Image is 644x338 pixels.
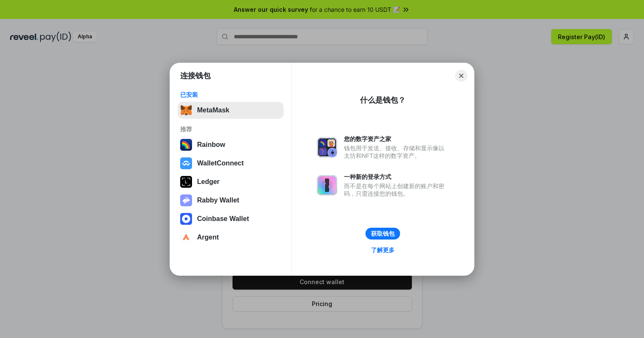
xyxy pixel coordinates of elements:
h1: 连接钱包 [180,71,211,81]
img: svg+xml,%3Csvg%20width%3D%2228%22%20height%3D%2228%22%20viewBox%3D%220%200%2028%2028%22%20fill%3D... [180,157,192,169]
button: Ledger [178,173,284,190]
img: svg+xml,%3Csvg%20xmlns%3D%22http%3A%2F%2Fwww.w3.org%2F2000%2Fsvg%22%20fill%3D%22none%22%20viewBox... [317,137,337,157]
div: 推荐 [180,125,281,133]
a: 了解更多 [366,245,400,255]
div: 什么是钱包？ [360,95,406,105]
div: WalletConnect [197,160,244,167]
img: svg+xml,%3Csvg%20width%3D%2228%22%20height%3D%2228%22%20viewBox%3D%220%200%2028%2028%22%20fill%3D... [180,232,192,243]
img: svg+xml,%3Csvg%20xmlns%3D%22http%3A%2F%2Fwww.w3.org%2F2000%2Fsvg%22%20width%3D%2228%22%20height%3... [180,176,192,188]
div: 钱包用于发送、接收、存储和显示像以太坊和NFT这样的数字资产。 [344,144,449,160]
div: Argent [197,234,219,241]
button: MetaMask [178,102,284,119]
div: Coinbase Wallet [197,215,249,223]
img: svg+xml,%3Csvg%20fill%3D%22none%22%20height%3D%2233%22%20viewBox%3D%220%200%2035%2033%22%20width%... [180,104,192,116]
button: Rabby Wallet [178,192,284,209]
img: svg+xml,%3Csvg%20xmlns%3D%22http%3A%2F%2Fwww.w3.org%2F2000%2Fsvg%22%20fill%3D%22none%22%20viewBox... [317,175,337,195]
div: MetaMask [197,106,229,114]
button: Coinbase Wallet [178,210,284,227]
div: Ledger [197,178,219,186]
div: 您的数字资产之家 [344,135,449,143]
div: Rabby Wallet [197,197,239,204]
img: svg+xml,%3Csvg%20width%3D%2228%22%20height%3D%2228%22%20viewBox%3D%220%200%2028%2028%22%20fill%3D... [180,213,192,225]
div: Rainbow [197,141,225,149]
div: 已安装 [180,91,281,98]
img: svg+xml,%3Csvg%20width%3D%22120%22%20height%3D%22120%22%20viewBox%3D%220%200%20120%20120%22%20fil... [180,139,192,151]
button: Argent [178,229,284,246]
button: Close [455,70,467,82]
button: 获取钱包 [365,228,400,240]
div: 一种新的登录方式 [344,173,449,181]
div: 了解更多 [371,246,395,254]
div: 获取钱包 [371,230,395,237]
button: Rainbow [178,136,284,153]
img: svg+xml,%3Csvg%20xmlns%3D%22http%3A%2F%2Fwww.w3.org%2F2000%2Fsvg%22%20fill%3D%22none%22%20viewBox... [180,194,192,206]
button: WalletConnect [178,155,284,172]
div: 而不是在每个网站上创建新的账户和密码，只需连接您的钱包。 [344,182,449,197]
